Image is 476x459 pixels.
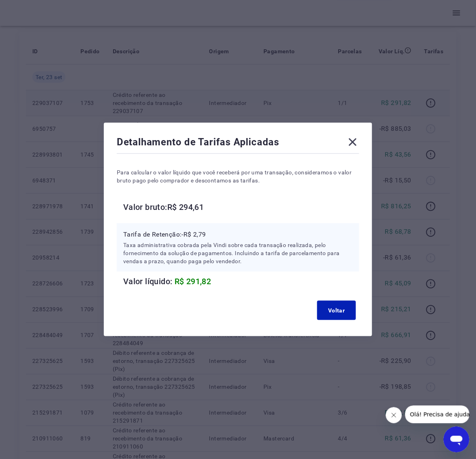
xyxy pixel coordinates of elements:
[117,168,359,184] p: Para calcular o valor líquido que você receberá por uma transação, consideramos o valor bruto pag...
[317,301,356,320] button: Voltar
[123,241,353,265] p: Taxa administrativa cobrada pela Vindi sobre cada transação realizada, pelo fornecimento da soluç...
[123,275,359,288] h6: Valor líquido:
[123,230,353,239] p: Tarifa de Retenção: -R$ 2,79
[386,407,402,423] iframe: Fechar mensagem
[444,427,470,453] iframe: Botão para abrir a janela de mensagens
[123,201,359,214] h6: Valor bruto: R$ 294,61
[175,277,211,286] span: R$ 291,82
[405,406,470,423] iframe: Mensagem da empresa
[117,136,359,152] div: Detalhamento de Tarifas Aplicadas
[5,6,68,12] span: Olá! Precisa de ajuda?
